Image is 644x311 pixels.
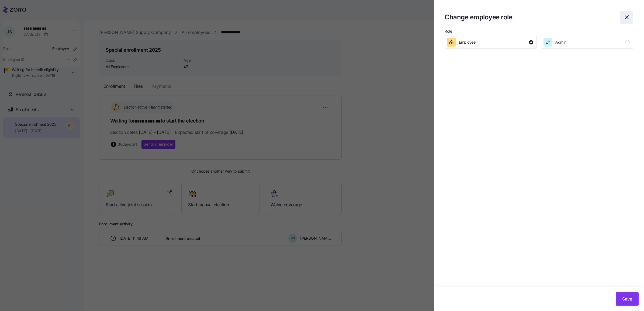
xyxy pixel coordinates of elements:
[445,29,633,36] p: Role
[459,40,476,45] span: Employee
[622,296,632,302] span: Save
[555,40,566,45] span: Admin
[616,292,639,306] button: Save
[445,13,616,21] h1: Change employee role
